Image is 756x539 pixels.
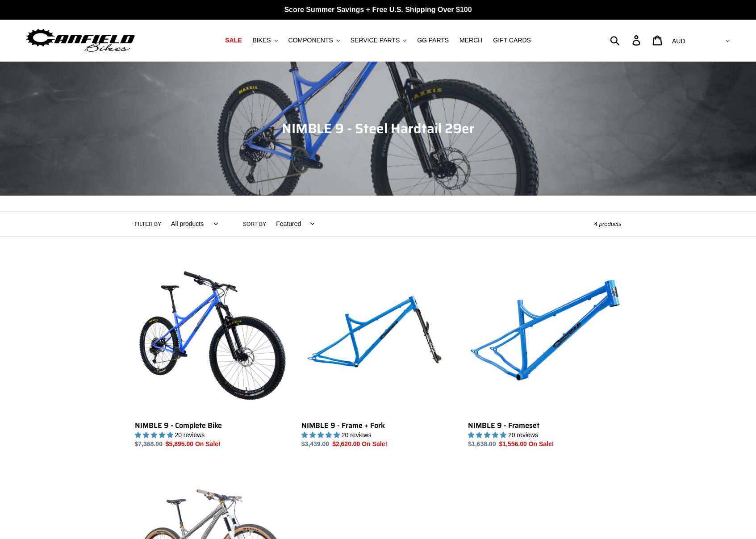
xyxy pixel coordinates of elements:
[284,34,344,46] button: COMPONENTS
[417,37,449,44] span: GG PARTS
[615,30,638,50] input: Search
[594,221,622,227] span: 4 products
[25,26,136,54] img: Canfield Bikes
[248,34,282,46] button: BIKES
[413,34,453,46] a: GG PARTS
[252,37,271,44] span: BIKES
[489,34,535,46] a: GIFT CARDS
[455,34,487,46] a: MERCH
[135,220,162,228] label: Filter by
[493,37,531,44] span: GIFT CARDS
[221,34,246,46] a: SALE
[282,118,475,139] span: NIMBLE 9 - Steel Hardtail 29er
[225,37,242,44] span: SALE
[459,37,482,44] span: MERCH
[243,220,266,228] label: Sort by
[351,37,400,44] span: SERVICE PARTS
[346,34,411,46] button: SERVICE PARTS
[288,37,333,44] span: COMPONENTS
